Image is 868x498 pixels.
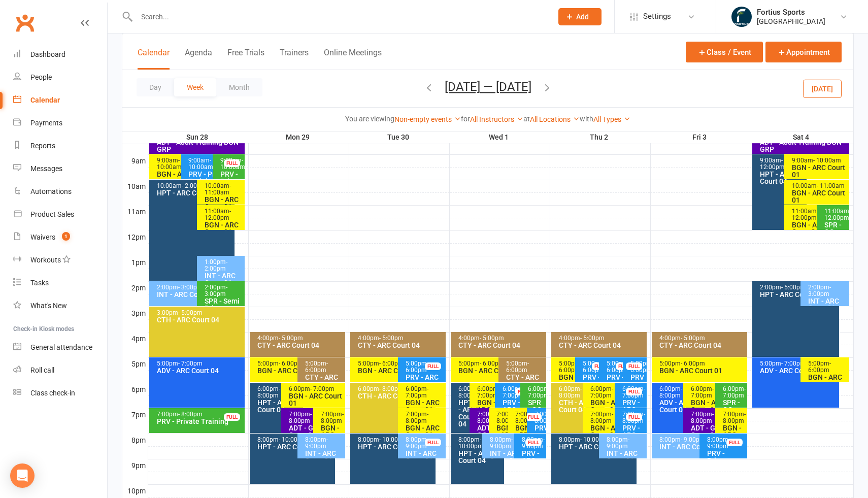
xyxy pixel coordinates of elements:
th: 7pm [122,408,148,421]
div: PRV - Private Training [630,374,645,402]
div: BGN - ARC Court 01 [558,374,587,395]
span: - 7:00pm [590,385,613,399]
div: 11:00am [204,208,243,221]
div: ADT - Adult Training BGN GRP [759,139,848,153]
div: 10:00am [156,183,232,189]
div: CTY - ARC Court 04 [558,342,645,349]
div: PRV - Private Training [220,171,243,192]
div: BGN - PB Court 01 [515,424,533,453]
th: 4pm [122,332,148,345]
div: 8:00pm [405,437,444,450]
span: - 9:00pm [305,436,328,450]
input: Search... [133,10,545,24]
button: Calendar [138,48,170,70]
button: Add [558,8,602,25]
div: 9:00am [156,157,201,171]
div: CTY - ARC Court 04 [257,342,343,349]
span: - 8:00pm [515,411,538,424]
th: 9am [122,154,148,167]
a: Automations [13,180,107,203]
div: BGN - ARC Court 01 [405,399,444,413]
div: HPT - ARC Court 04 [759,171,805,185]
div: 7:00pm [405,411,444,424]
span: - 9:00pm [406,436,428,450]
span: - 10:00pm [279,436,307,443]
span: - 7:00pm [622,385,645,399]
a: Clubworx [12,10,38,36]
div: 6:00pm [622,386,645,399]
div: FULL [224,413,240,421]
span: - 6:00pm [279,360,303,367]
span: - 6:00pm [406,360,428,374]
span: - 5:00pm [681,335,705,342]
span: - 10:00pm [458,436,483,450]
a: Payments [13,112,107,135]
span: - 8:00pm [321,411,344,424]
div: 11:00am [824,208,847,221]
button: Day [137,78,174,96]
div: 7:00pm [590,411,634,424]
div: PRV - ARC Table 01 [534,424,544,460]
span: - 10:00am [813,157,841,164]
span: - 8:00pm [458,385,481,399]
strong: with [580,115,593,123]
th: 12pm [122,230,148,243]
span: - 8:00pm [535,411,557,424]
div: BGN - ARC Court 01 [405,424,444,439]
div: 5:00pm [405,360,444,374]
div: 5:00pm [357,360,433,367]
div: 7:00pm [722,411,745,424]
div: FULL [425,362,441,370]
div: 7:00pm [690,411,735,424]
div: What's New [30,302,67,310]
span: - 3:00pm [178,284,203,291]
div: 7:00pm [320,411,343,424]
div: 5:00pm [659,360,745,367]
a: Dashboard [13,43,107,66]
div: Reports [30,142,55,150]
div: 6:00pm [458,386,477,399]
div: 2:00pm [156,284,232,291]
a: Class kiosk mode [13,382,107,405]
a: Calendar [13,89,107,112]
a: Reports [13,135,107,157]
span: - 8:00pm [257,385,280,399]
div: BGN - ARC Court 01 [791,189,847,204]
a: People [13,66,107,89]
div: BGN - ARC Court 01 [590,399,634,413]
div: FULL [525,413,542,421]
div: 4:00pm [257,335,343,342]
span: - 7:00pm [691,385,714,399]
th: 6pm [122,383,148,395]
a: What's New [13,294,107,317]
div: CTY - ARC Court 04 [357,342,444,349]
div: ADT - GG Court 02 [477,424,495,453]
div: Calendar [30,96,60,104]
div: 6:00pm [288,386,343,392]
span: - 6:00pm [681,360,705,367]
span: - 10:00pm [379,436,407,443]
span: - 8:00pm [691,411,714,424]
a: All Types [593,115,630,123]
span: - 6:00pm [506,360,529,374]
div: 5:00pm [558,360,587,374]
button: Appointment [765,42,842,62]
div: 8:00pm [707,437,745,450]
div: [GEOGRAPHIC_DATA] [757,17,825,26]
div: 7:00pm [534,411,544,424]
button: Month [216,78,262,96]
div: 7:00pm [477,411,495,424]
span: - 6:00pm [305,360,328,374]
div: ADV - ARC Court 04 [156,367,243,374]
div: ADT - Adult Training BGN GRP [156,139,243,153]
span: Add [576,13,589,21]
div: Open Intercom Messenger [10,463,35,488]
span: - 6:00pm [607,360,629,374]
div: BGN - ARC Court 01 [690,399,735,413]
div: 8:00pm [489,437,533,450]
div: ADT - GG Court 02 [690,424,735,439]
span: - 10:00am [157,157,182,171]
th: 1pm [122,256,148,269]
div: 11:00am [791,208,837,221]
div: FULL [592,362,608,370]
